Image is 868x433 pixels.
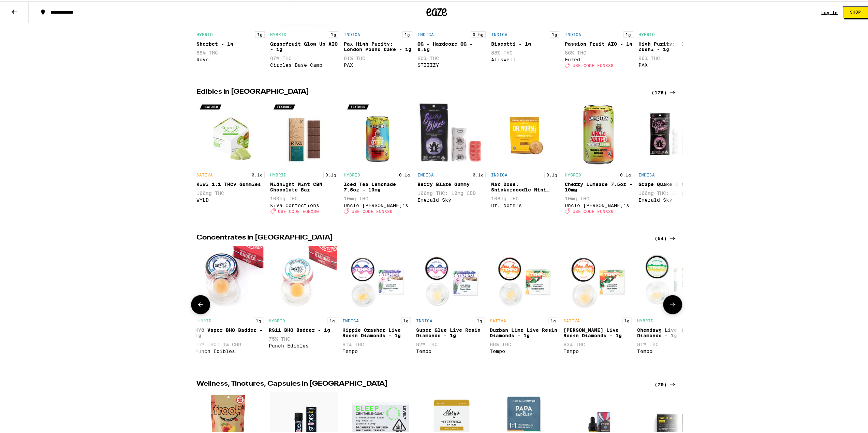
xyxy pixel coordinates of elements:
div: Grapefruit Glow Up AIO - 1g [270,40,338,51]
p: HYBRID [638,31,655,35]
p: SATIVA [196,171,213,176]
p: INDICA [491,171,507,176]
div: Open page for Kiwi 1:1 THCv Gummies from WYLD [196,99,265,216]
img: Tempo - Chemdawg Live Resin Diamonds - 1g [637,245,705,313]
p: INDICA [417,171,434,176]
p: 88% THC [490,340,558,346]
span: Hi. Need any help? [4,5,49,10]
div: Berry Blaze Gummy [417,180,486,186]
p: 86% THC [417,54,486,60]
p: 10mg THC [344,195,412,200]
span: Shop [850,9,861,13]
p: 0.1g [544,170,559,177]
div: Open page for Berry Blaze Gummy from Emerald Sky [417,99,486,216]
p: HYBRID [269,317,285,322]
div: Tempo [342,347,411,353]
p: INDICA [417,31,434,35]
div: Hippie Crasher Live Resin Diamonds - 1g [342,326,411,337]
div: Uncle [PERSON_NAME]'s [565,201,633,207]
p: INDICA [416,317,432,322]
div: Open page for Cherry Limeade 7.5oz - 10mg from Uncle Arnie's [565,99,633,216]
p: HYBRID [196,31,213,35]
button: Shop [843,5,868,17]
img: Tempo - Super Glue Live Resin Diamonds - 1g [416,245,484,313]
p: INDICA [638,171,655,176]
p: 1g [329,30,338,36]
p: INDICA [565,31,581,35]
div: Open page for Iced Tea Lemonade 7.5oz - 10mg from Uncle Arnie's [344,99,412,216]
div: Max Dose: Snickerdoodle Mini Cookie - Indica [491,180,559,191]
div: Open page for RS11 BHO Badder - 1g from Punch Edibles [269,245,337,362]
p: HYBRID [270,171,286,176]
img: Emerald Sky - Berry Blaze Gummy [417,99,486,167]
p: 81% THC [344,54,412,60]
img: Kiva Confections - Midnight Mint CBN Chocolate Bar [270,99,338,167]
p: 1g [550,30,559,36]
p: HYBRID [637,317,653,322]
p: 0.1g [397,170,412,177]
p: 108mg THC [491,195,559,200]
img: Tempo - Jack Herer Live Resin Diamonds - 1g [563,245,632,313]
p: 82% THC [416,340,484,346]
p: 86% THC [565,49,633,54]
p: INDICA [342,317,359,322]
div: Open page for Grape Quake Gummy from Emerald Sky [638,99,707,216]
a: (70) [654,379,677,387]
p: 0.5g [471,30,486,36]
p: 83% THC [563,340,632,346]
p: 10mg THC [565,195,633,200]
p: 100mg THC [270,195,338,200]
p: INDICA [491,31,507,35]
div: Fuzed [565,56,633,61]
div: OG - Hardcore OG - 0.5g [417,40,486,51]
p: 76% THC: 1% CBD [195,340,263,346]
p: 88% THC [196,49,265,54]
div: Allswell [491,56,559,61]
img: Dr. Norm's - Max Dose: Snickerdoodle Mini Cookie - Indica [491,99,559,167]
div: Durban Lime Live Resin Diamonds - 1g [490,326,558,337]
p: HYBRID [270,31,286,35]
div: Grape Quake Gummy [638,180,707,186]
p: 87% THC [270,54,338,60]
p: 81% THC [637,340,705,346]
p: 100mg THC [196,189,265,195]
div: Iced Tea Lemonade 7.5oz - 10mg [344,180,412,191]
img: Uncle Arnie's - Iced Tea Lemonade 7.5oz - 10mg [344,99,412,167]
img: Tempo - Durban Lime Live Resin Diamonds - 1g [490,245,558,313]
img: Uncle Arnie's - Cherry Limeade 7.5oz - 10mg [565,99,633,167]
p: HYBRID [344,171,360,176]
div: NYC Vapor BHO Badder - 1g [195,326,263,337]
a: Log In [821,9,838,13]
p: 1g [402,30,412,36]
div: Sherbet - 1g [196,40,265,45]
div: Kiva Confections [270,201,338,207]
span: USE CODE EQNX30 [278,208,319,212]
div: Emerald Sky [417,196,486,201]
div: Open page for Durban Lime Live Resin Diamonds - 1g from Tempo [490,245,558,362]
p: 1g [475,316,484,323]
div: (54) [654,233,677,241]
img: Punch Edibles - RS11 BHO Badder - 1g [269,245,337,313]
div: Tempo [563,347,632,353]
p: SATIVA [490,317,506,322]
div: Open page for Super Glue Live Resin Diamonds - 1g from Tempo [416,245,484,362]
div: Circles Base Camp [270,61,338,66]
div: Open page for Hippie Crasher Live Resin Diamonds - 1g from Tempo [342,245,411,362]
div: Tempo [637,347,705,353]
div: Open page for Max Dose: Snickerdoodle Mini Cookie - Indica from Dr. Norm's [491,99,559,216]
div: Dr. Norm's [491,201,559,207]
span: USE CODE EQNX30 [352,208,393,212]
span: USE CODE EQNX30 [573,62,614,66]
h2: Concentrates in [GEOGRAPHIC_DATA] [196,233,643,241]
div: PAX [638,61,707,66]
div: Pax High Purity: London Pound Cake - 1g [344,40,412,51]
div: Kiwi 1:1 THCv Gummies [196,180,265,186]
a: (175) [651,87,677,95]
div: Open page for Jack Herer Live Resin Diamonds - 1g from Tempo [563,245,632,362]
div: Punch Edibles [269,342,337,347]
img: WYLD - Kiwi 1:1 THCv Gummies [196,99,265,167]
h2: Edibles in [GEOGRAPHIC_DATA] [196,87,643,95]
p: 75% THC [269,335,337,340]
